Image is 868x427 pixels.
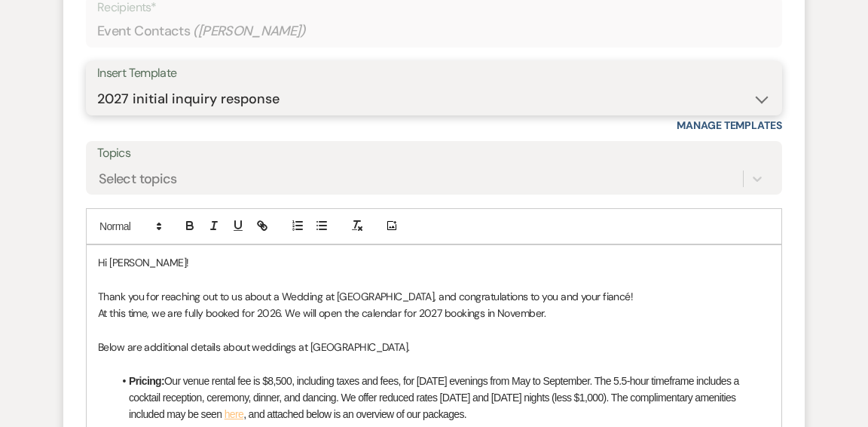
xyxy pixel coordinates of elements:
li: Our venue rental fee is $8,500, including taxes and fees, for [DATE] evenings from May to Septemb... [113,373,770,423]
p: At this time, we are fully booked for 2026. We will open the calendar for 2027 bookings in November. [98,305,770,321]
label: Topics [97,143,771,164]
a: here [225,408,243,420]
div: Insert Template [97,63,771,84]
span: nd attached below is an overview of our packages. [254,408,466,420]
p: Hi [PERSON_NAME]! [98,254,770,271]
a: Manage Templates [677,118,782,132]
p: Below are additional details about weddings at [GEOGRAPHIC_DATA]. [98,339,770,355]
div: Event Contacts [97,17,771,46]
span: ( [PERSON_NAME] ) [193,21,306,41]
strong: Pricing: [129,375,164,387]
div: Select topics [99,168,177,189]
p: Thank you for reaching out to us about a Wedding at [GEOGRAPHIC_DATA], and congratulations to you... [98,288,770,305]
